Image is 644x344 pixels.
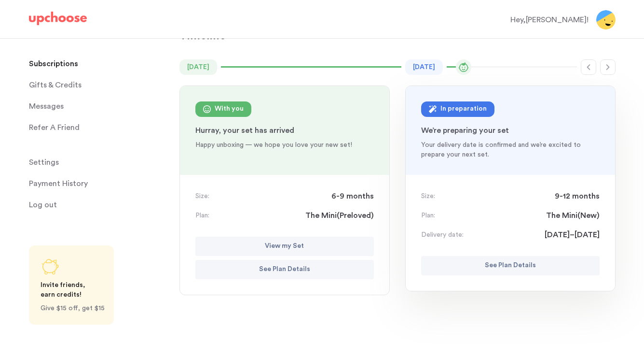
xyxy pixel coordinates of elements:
p: Size: [195,191,209,201]
span: The Mini ( Preloved ) [305,210,374,221]
p: We’re preparing your set [421,125,600,136]
span: 6-9 months [331,190,374,202]
p: Payment History [29,174,88,193]
p: Plan: [421,211,435,220]
button: See Plan Details [195,260,374,279]
p: Plan: [195,211,209,220]
a: Log out [29,195,168,215]
p: Delivery date: [421,230,464,240]
div: Hey, [PERSON_NAME] ! [510,14,589,26]
span: Gifts & Credits [29,75,82,95]
p: Happy unboxing — we hope you love your new set! [195,140,374,150]
img: UpChoose [29,12,87,25]
time: [DATE] [405,59,443,75]
span: Log out [29,195,57,215]
p: Refer A Friend [29,118,80,137]
p: Size: [421,191,435,201]
a: Settings [29,153,168,172]
p: Your delivery date is confirmed and we’re excited to prepare your next set. [421,140,600,159]
a: Gifts & Credits [29,75,168,95]
p: View my Set [265,241,304,252]
span: The Mini ( New ) [546,210,600,221]
span: [DATE]–[DATE] [545,229,600,241]
div: With you [215,103,244,115]
p: See Plan Details [259,264,310,275]
p: See Plan Details [485,260,536,272]
div: In preparation [440,103,487,115]
p: Subscriptions [29,54,78,73]
span: Settings [29,153,59,172]
p: Hurray, your set has arrived [195,125,374,136]
span: Messages [29,97,64,116]
time: [DATE] [179,59,217,75]
a: Messages [29,97,168,116]
a: Refer A Friend [29,118,168,137]
a: Share UpChoose [29,245,114,325]
a: Payment History [29,174,168,193]
button: See Plan Details [421,256,600,275]
button: View my Set [195,237,374,256]
span: 9-12 months [555,190,600,202]
a: Subscriptions [29,54,168,73]
a: UpChoose [29,12,87,29]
